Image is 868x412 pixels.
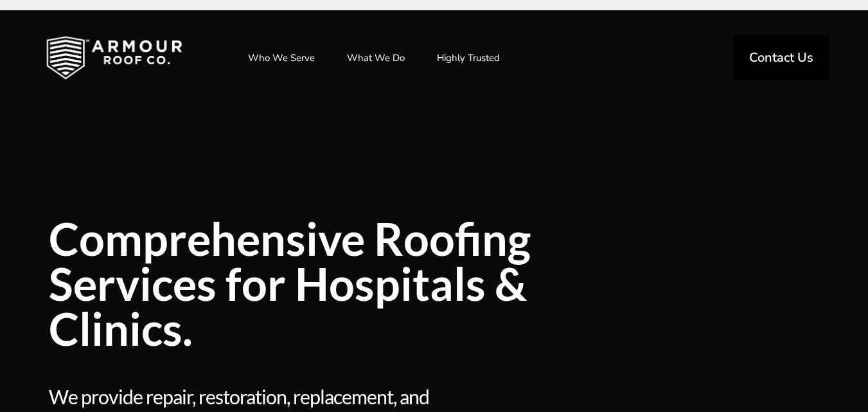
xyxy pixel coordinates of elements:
[749,51,813,64] span: Contact Us
[235,42,328,74] a: Who We Serve
[424,42,513,74] a: Highly Trusted
[334,42,418,74] a: What We Do
[49,216,621,351] span: Comprehensive Roofing Services for Hospitals & Clinics.
[733,35,829,80] a: Contact Us
[26,26,203,90] img: Industrial and Commercial Roofing Company | Armour Roof Co.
